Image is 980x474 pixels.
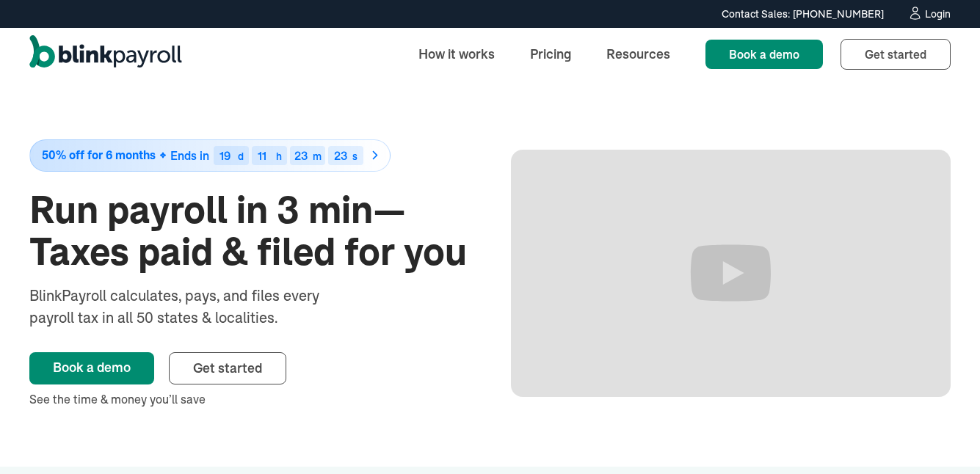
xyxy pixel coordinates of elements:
div: d [238,151,244,161]
span: Get started [193,360,262,376]
div: m [313,151,322,161]
div: Login [925,9,951,19]
a: home [29,35,182,73]
a: Get started [841,39,951,70]
a: How it works [407,38,507,70]
a: Book a demo [29,352,154,384]
a: Login [907,6,951,22]
span: 11 [258,148,266,163]
a: Resources [595,38,682,70]
div: BlinkPayroll calculates, pays, and files every payroll tax in all 50 states & localities. [29,285,358,329]
span: Book a demo [729,47,799,62]
span: 23 [334,148,347,163]
iframe: Run Payroll in 3 min with BlinkPayroll [511,150,951,397]
span: 23 [294,148,308,163]
div: Contact Sales: [PHONE_NUMBER] [722,7,884,22]
span: 50% off for 6 months [42,149,156,161]
span: 19 [219,148,231,163]
div: s [352,151,357,161]
h1: Run payroll in 3 min—Taxes paid & filed for you [29,189,470,273]
a: 50% off for 6 monthsEnds in19d11h23m23s [29,139,470,172]
span: Get started [865,47,926,62]
a: Pricing [518,38,583,70]
a: Book a demo [705,40,823,69]
a: Get started [169,352,286,384]
div: h [276,151,282,161]
span: Ends in [170,148,209,163]
div: See the time & money you’ll save [29,390,470,408]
